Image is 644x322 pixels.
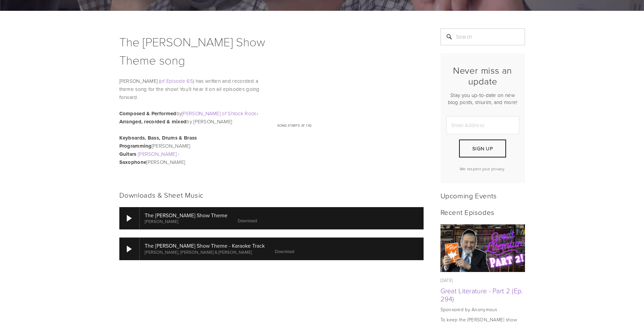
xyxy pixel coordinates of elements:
p: Song starts at 1:42 [277,123,424,128]
a: Download [275,248,294,254]
h2: Recent Episodes [440,208,525,216]
h1: The [PERSON_NAME] Show Theme song [119,32,424,69]
a: Great Literature - Part 2 (Ep. 294) [440,224,525,272]
strong: Saxophone [119,158,147,166]
strong: Composed & Performed [119,110,176,117]
button: Sign Up [459,140,506,157]
img: Great Literature - Part 2 (Ep. 294) [440,224,525,272]
a: Great Literature - Part 2 (Ep. 294) [440,286,523,303]
a: Download [238,218,257,224]
a: [PERSON_NAME] of Shlock Rock [182,110,256,117]
a: [PERSON_NAME] › [138,150,180,157]
p: [PERSON_NAME] [PERSON_NAME] [119,134,424,166]
input: Email Address [446,116,519,134]
p: Stay you up-to-date on new blog posts, shiurim, and more! [446,92,519,106]
strong: Arranged, recorded & mixed [119,118,187,125]
span: Sign Up [472,145,493,152]
h2: Never miss an update [446,65,519,87]
strong: Guitars [119,150,137,158]
p: We respect your privacy. [446,166,519,172]
iframe: <br/> [277,32,424,115]
p: Sponsored by Anonymous [440,306,525,313]
strong: Keyboards, Bass, Drums & Brass Programming [119,134,198,150]
time: [DATE] [440,277,453,283]
input: Search [440,28,525,45]
a: of Episode 65 [160,77,193,84]
p: [PERSON_NAME] ( ) has written and recorded a theme song for the show! You’ll hear it on all episo... [119,77,424,101]
h2: Downloads & Sheet Music [119,191,424,199]
p: by › by [PERSON_NAME] [119,109,424,126]
h2: Upcoming Events [440,191,525,200]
